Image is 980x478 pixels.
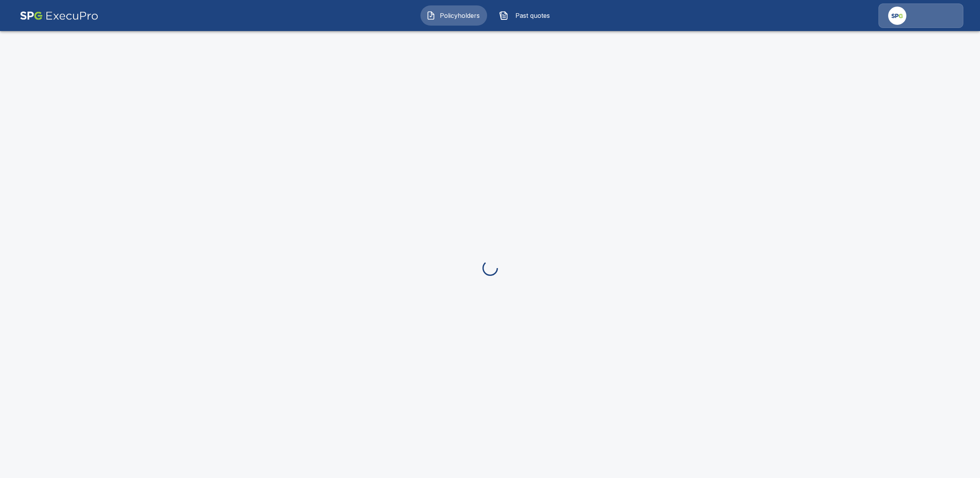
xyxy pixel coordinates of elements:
[878,3,963,28] a: Agency Icon
[439,11,481,20] span: Policyholders
[512,11,554,20] span: Past quotes
[888,7,906,25] img: Agency Icon
[20,3,98,28] img: AA Logo
[493,5,560,26] button: Past quotes IconPast quotes
[499,11,508,20] img: Past quotes Icon
[420,5,487,26] button: Policyholders IconPolicyholders
[426,11,436,20] img: Policyholders Icon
